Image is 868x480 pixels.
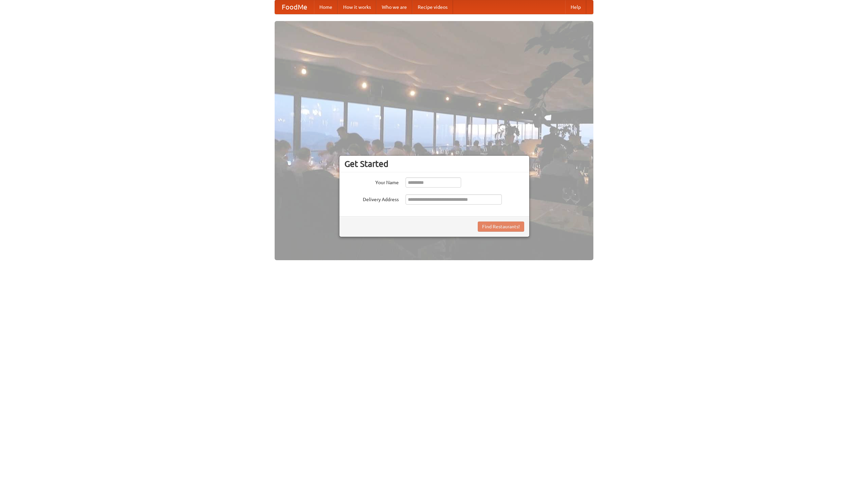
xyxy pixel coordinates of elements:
label: Your Name [344,177,399,186]
button: Find Restaurants! [478,222,524,232]
a: Who we are [376,0,412,14]
a: Recipe videos [412,0,453,14]
label: Delivery Address [344,194,399,203]
a: Home [314,0,338,14]
a: FoodMe [275,0,314,14]
a: How it works [338,0,376,14]
h3: Get Started [344,159,524,169]
a: Help [565,0,586,14]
